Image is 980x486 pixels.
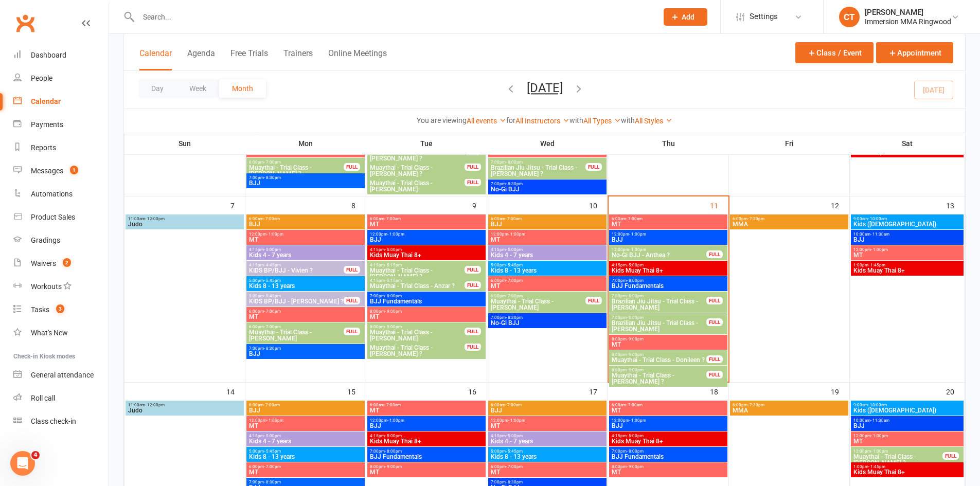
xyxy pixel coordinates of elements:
[31,51,66,59] div: Dashboard
[870,418,889,423] span: - 11:30am
[344,297,360,304] div: FULL
[865,8,951,17] div: [PERSON_NAME]
[369,329,465,341] span: Muaythai - Trial Class - [PERSON_NAME]
[31,213,75,221] div: Product Sales
[385,449,402,454] span: - 8:00pm
[490,283,604,289] span: MT
[629,247,646,252] span: - 1:00pm
[853,263,961,267] span: 1:00pm
[264,346,281,351] span: - 8:30pm
[248,407,363,413] span: BJJ
[583,117,621,125] a: All Types
[13,206,109,229] a: Product Sales
[248,175,363,180] span: 7:00pm
[369,325,465,329] span: 8:00pm
[369,278,465,283] span: 4:15pm
[682,13,694,21] span: Add
[369,232,484,237] span: 12:00pm
[248,314,363,320] span: MT
[369,449,484,454] span: 7:00pm
[490,315,604,320] span: 7:00pm
[248,309,363,314] span: 6:00pm
[611,337,725,341] span: 8:00pm
[853,449,943,454] span: 12:00pm
[31,74,52,82] div: People
[465,163,481,171] div: FULL
[611,315,707,320] span: 7:00pm
[248,298,344,304] span: KIDS BP/BJJ - [PERSON_NAME] ?
[13,67,109,90] a: People
[351,196,366,213] div: 8
[490,182,604,186] span: 7:00pm
[369,267,465,280] span: Muaythai - Trial Class - [PERSON_NAME] ?
[128,221,242,227] span: Judo
[63,258,71,267] span: 2
[369,149,465,161] span: Muaythai - Trial Class - [PERSON_NAME] ?
[853,407,961,413] span: Kids ([DEMOGRAPHIC_DATA])
[585,163,602,171] div: FULL
[487,133,608,154] th: Wed
[589,383,608,400] div: 17
[710,383,728,400] div: 18
[369,283,465,289] span: Muaythai - Trial Class - Anzar ?
[490,298,586,311] span: Muaythai - Trial Class - [PERSON_NAME]
[385,309,402,314] span: - 9:00pm
[853,232,961,237] span: 10:00am
[506,263,523,267] span: - 5:45pm
[490,320,604,326] span: No-Gi BJJ
[664,8,707,26] button: Add
[490,232,604,237] span: 12:00pm
[865,17,951,26] div: Immersion MMA Ringwood
[139,48,172,70] button: Calendar
[369,407,484,413] span: MT
[248,160,344,165] span: 6:00pm
[490,278,604,283] span: 6:00pm
[871,434,888,438] span: - 1:00pm
[31,329,68,337] div: What's New
[248,325,344,329] span: 6:00pm
[853,403,961,407] span: 9:00am
[385,294,402,298] span: - 8:00pm
[627,368,644,372] span: - 9:00pm
[328,48,387,70] button: Online Meetings
[266,418,283,423] span: - 1:00pm
[490,423,604,429] span: MT
[747,403,764,407] span: - 7:30pm
[706,371,723,379] div: FULL
[626,403,643,407] span: - 7:00am
[611,217,725,221] span: 6:00am
[13,136,109,159] a: Reports
[31,451,40,459] span: 4
[870,232,889,237] span: - 11:30am
[490,403,604,407] span: 6:00am
[506,247,523,252] span: - 5:00pm
[369,298,484,304] span: BJJ Fundamentals
[942,452,959,460] div: FULL
[13,159,109,183] a: Messages 1
[732,221,846,227] span: MMA
[472,196,487,213] div: 9
[248,403,363,407] span: 6:00am
[611,352,707,357] span: 8:00pm
[611,237,725,243] span: BJJ
[369,438,484,444] span: Kids Muay Thai 8+
[248,221,363,227] span: BJJ
[124,133,245,154] th: Sun
[248,294,344,298] span: 5:00pm
[128,407,242,413] span: Judo
[264,434,281,438] span: - 5:00pm
[839,7,860,27] div: CT
[263,217,280,221] span: - 7:00am
[369,314,484,320] span: MT
[264,175,281,180] span: - 8:30pm
[626,217,643,221] span: - 7:00am
[508,232,525,237] span: - 1:00pm
[465,281,481,289] div: FULL
[248,237,363,243] span: MT
[946,196,965,213] div: 13
[13,387,109,410] a: Roll call
[831,383,849,400] div: 19
[264,294,281,298] span: - 5:45pm
[853,418,961,423] span: 10:00am
[135,10,650,24] input: Search...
